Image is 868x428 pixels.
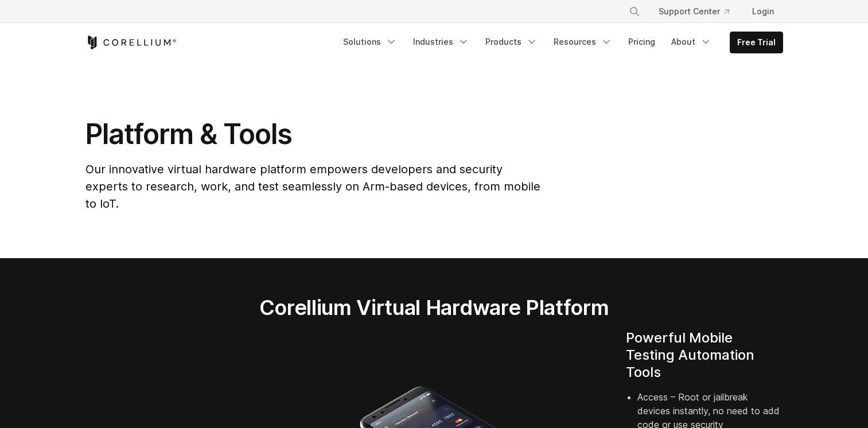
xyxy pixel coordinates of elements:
h4: Powerful Mobile Testing Automation Tools [626,329,783,381]
a: Corellium Home [85,36,177,49]
a: Solutions [336,32,404,52]
div: Navigation Menu [336,32,783,53]
a: Resources [547,32,619,52]
a: Support Center [649,1,738,22]
a: About [664,32,718,52]
span: Our innovative virtual hardware platform empowers developers and security experts to research, wo... [85,162,540,211]
button: Search [624,1,645,22]
a: Free Trial [730,32,783,53]
a: Pricing [621,32,662,52]
a: Industries [406,32,476,52]
a: Login [743,1,783,22]
a: Products [478,32,544,52]
h2: Corellium Virtual Hardware Platform [205,295,663,320]
div: Navigation Menu [615,1,783,22]
h1: Platform & Tools [85,117,543,151]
